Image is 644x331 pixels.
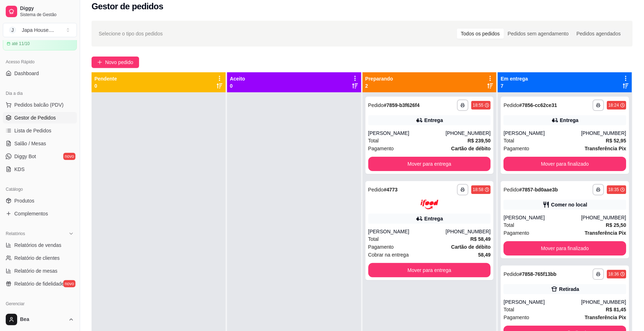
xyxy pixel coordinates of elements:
[503,241,626,255] button: Mover para finalizado
[501,82,528,89] p: 7
[3,23,77,37] button: Select a team
[585,315,626,320] strong: Transferência Pix
[606,307,626,312] strong: R$ 81,45
[473,187,483,193] div: 18:58
[473,102,483,108] div: 18:55
[368,243,394,251] span: Pagamento
[3,311,77,328] button: Bea
[3,164,77,175] a: KDS
[503,145,529,152] span: Pagamento
[503,102,519,108] span: Pedido
[14,127,51,134] span: Lista de Pedidos
[14,280,64,287] span: Relatório de fidelidade
[3,298,77,310] div: Gerenciar
[451,146,491,151] strong: Cartão de débito
[581,130,626,137] div: [PHONE_NUMBER]
[94,82,117,89] p: 0
[3,151,77,162] a: Diggy Botnovo
[365,82,393,89] p: 2
[470,236,491,242] strong: R$ 58,49
[504,29,572,39] div: Pedidos sem agendamento
[92,57,139,68] button: Novo pedido
[3,56,77,68] div: Acesso Rápido
[9,26,16,34] span: J
[12,41,30,47] article: até 11/10
[559,286,579,293] div: Retirada
[92,1,163,12] h2: Gestor de pedidos
[451,244,491,250] strong: Cartão de débito
[368,145,394,152] span: Pagamento
[3,68,77,79] a: Dashboard
[551,201,587,208] div: Comer no local
[14,242,62,249] span: Relatórios de vendas
[14,114,56,121] span: Gestor de Pedidos
[503,298,581,306] div: [PERSON_NAME]
[368,157,491,171] button: Mover para entrega
[608,102,619,108] div: 18:24
[3,195,77,206] a: Produtos
[478,252,491,258] strong: 58,49
[581,214,626,221] div: [PHONE_NUMBER]
[503,214,581,221] div: [PERSON_NAME]
[503,306,514,313] span: Total
[503,313,529,321] span: Pagamento
[368,102,384,108] span: Pedido
[20,316,65,323] span: Bea
[3,88,77,99] div: Dia a dia
[606,138,626,143] strong: R$ 52,95
[424,117,443,124] div: Entrega
[503,137,514,145] span: Total
[14,140,46,147] span: Salão / Mesas
[585,230,626,236] strong: Transferência Pix
[503,157,626,171] button: Mover para finalizado
[99,30,163,38] span: Selecione o tipo dos pedidos
[421,200,438,209] img: ifood
[368,228,446,235] div: [PERSON_NAME]
[14,197,34,204] span: Produtos
[3,112,77,123] a: Gestor de Pedidos
[368,130,446,137] div: [PERSON_NAME]
[14,254,60,262] span: Relatório de clientes
[14,166,25,173] span: KDS
[384,102,419,108] strong: # 7859-b3f626f4
[368,251,409,259] span: Cobrar na entrega
[6,231,25,237] span: Relatórios
[3,208,77,219] a: Complementos
[503,271,519,277] span: Pedido
[501,75,528,82] p: Em entrega
[519,187,558,193] strong: # 7857-bd0aae3b
[14,70,39,77] span: Dashboard
[606,222,626,228] strong: R$ 25,50
[14,101,64,108] span: Pedidos balcão (PDV)
[3,239,77,251] a: Relatórios de vendas
[585,146,626,151] strong: Transferência Pix
[368,235,379,243] span: Total
[3,278,77,289] a: Relatório de fidelidadenovo
[572,29,625,39] div: Pedidos agendados
[94,75,117,82] p: Pendente
[3,252,77,264] a: Relatório de clientes
[368,187,384,193] span: Pedido
[560,117,579,124] div: Entrega
[608,271,619,277] div: 18:36
[14,210,48,217] span: Complementos
[468,138,491,143] strong: R$ 239,50
[230,82,245,89] p: 0
[446,130,491,137] div: [PHONE_NUMBER]
[3,125,77,136] a: Lista de Pedidos
[384,187,398,193] strong: # 4773
[3,138,77,149] a: Salão / Mesas
[20,12,74,18] span: Sistema de Gestão
[503,187,519,193] span: Pedido
[3,3,77,20] a: DiggySistema de Gestão
[3,30,77,50] a: Plano Essencial + Mesasaté 11/10
[519,102,557,108] strong: # 7856-cc62ce31
[424,215,443,222] div: Entrega
[97,60,102,65] span: plus
[3,99,77,111] button: Pedidos balcão (PDV)
[20,5,74,12] span: Diggy
[3,184,77,195] div: Catálogo
[365,75,393,82] p: Preparando
[446,228,491,235] div: [PHONE_NUMBER]
[14,153,36,160] span: Diggy Bot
